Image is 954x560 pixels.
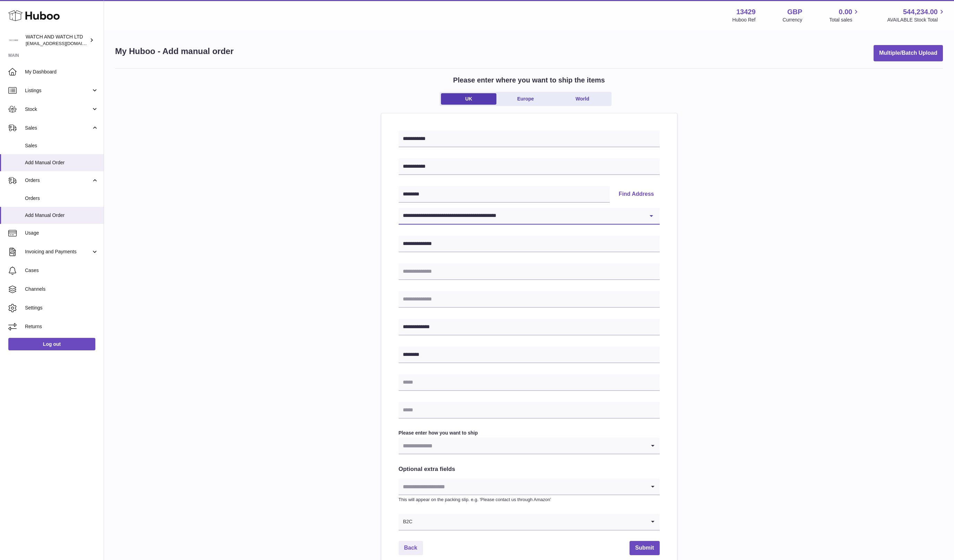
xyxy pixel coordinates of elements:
[8,338,95,350] a: Log out
[25,106,91,113] span: Stock
[399,479,646,495] input: Search for option
[115,46,234,57] h1: My Huboo - Add manual order
[25,159,98,166] span: Add Manual Order
[874,45,943,61] button: Multiple/Batch Upload
[441,93,496,105] a: UK
[25,286,98,292] span: Channels
[25,230,98,236] span: Usage
[613,186,660,203] button: Find Address
[25,195,98,202] span: Orders
[829,17,860,23] span: Total sales
[25,323,98,330] span: Returns
[839,7,852,17] span: 0.00
[25,248,91,255] span: Invoicing and Payments
[26,41,102,46] span: [EMAIL_ADDRESS][DOMAIN_NAME]
[887,17,946,23] span: AVAILABLE Stock Total
[25,177,91,184] span: Orders
[399,514,413,530] span: B2C
[783,17,803,23] div: Currency
[399,514,660,531] div: Search for option
[787,7,802,17] strong: GBP
[399,497,660,503] p: This will appear on the packing slip. e.g. 'Please contact us through Amazon'
[453,76,605,85] h2: Please enter where you want to ship the items
[25,267,98,274] span: Cases
[829,7,860,23] a: 0.00 Total sales
[399,479,660,495] div: Search for option
[25,212,98,219] span: Add Manual Order
[25,305,98,311] span: Settings
[399,465,660,473] h2: Optional extra fields
[8,35,19,45] img: baris@watchandwatch.co.uk
[25,125,91,131] span: Sales
[887,7,946,23] a: 544,234.00 AVAILABLE Stock Total
[555,93,610,105] a: World
[498,93,553,105] a: Europe
[399,438,660,454] div: Search for option
[903,7,938,17] span: 544,234.00
[399,541,423,555] a: Back
[736,7,756,17] strong: 13429
[26,34,88,47] div: WATCH AND WATCH LTD
[399,438,646,454] input: Search for option
[25,69,98,75] span: My Dashboard
[25,142,98,149] span: Sales
[25,87,91,94] span: Listings
[732,17,756,23] div: Huboo Ref
[399,430,660,436] label: Please enter how you want to ship
[630,541,659,555] button: Submit
[413,514,646,530] input: Search for option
